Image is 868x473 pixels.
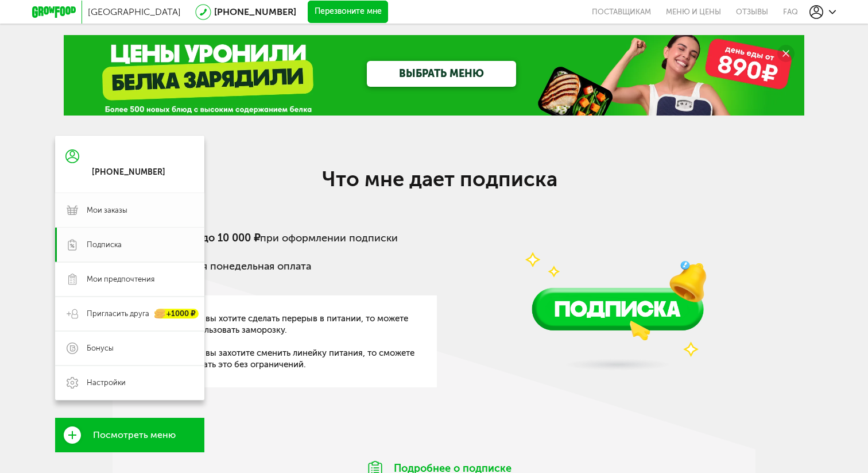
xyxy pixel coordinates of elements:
[367,61,516,87] a: ВЫБРАТЬ МЕНЮ
[166,232,398,244] span: Скидку при оформлении подписки
[92,167,165,178] div: [PHONE_NUMBER]
[55,297,204,331] a: Пригласить друга +1000 ₽
[202,232,260,244] b: до 10 000 ₽
[87,343,114,353] span: Бонусы
[494,166,741,383] img: vUQQD42TP1CeN4SU.png
[87,378,126,388] span: Настройки
[55,193,204,228] a: Мои заказы
[166,260,311,272] span: Удобная понедельная оплата
[55,366,204,400] a: Настройки
[87,309,149,319] span: Пригласить друга
[210,167,669,191] h2: Что мне дает подписка
[55,228,204,262] a: Подписка
[55,418,204,452] a: Посмотреть меню
[55,331,204,366] a: Бонусы
[87,205,127,216] span: Мои заказы
[308,1,388,24] button: Перезвоните мне
[87,274,154,284] span: Мои предпочтения
[55,262,204,297] a: Мои предпочтения
[214,6,296,17] a: [PHONE_NUMBER]
[184,313,420,370] span: Если вы хотите сделать перерыв в питании, то можете использовать заморозку. Если вы захотите смен...
[88,6,181,17] span: [GEOGRAPHIC_DATA]
[93,430,176,440] span: Посмотреть меню
[155,309,199,319] div: +1000 ₽
[87,240,122,250] span: Подписка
